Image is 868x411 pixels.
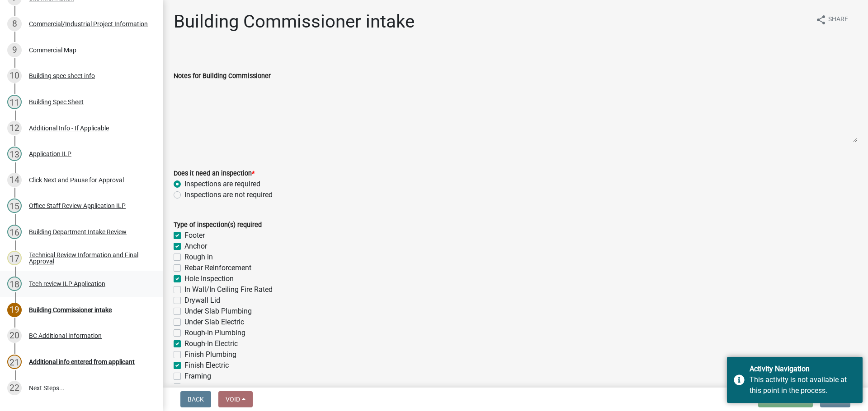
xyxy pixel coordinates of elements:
[226,396,240,403] span: Void
[29,203,126,209] div: Office Staff Review Application ILP
[188,396,204,403] span: Back
[184,273,234,284] label: Hole Inspection
[184,263,251,273] label: Rebar Reinforcement
[7,147,22,161] div: 13
[7,225,22,239] div: 16
[29,229,127,235] div: Building Department Intake Review
[180,391,211,407] button: Back
[7,251,22,265] div: 17
[184,306,252,317] label: Under Slab Plumbing
[184,252,213,263] label: Rough in
[184,349,236,360] label: Finish Plumbing
[29,252,148,264] div: Technical Review Information and Final Approval
[7,43,22,57] div: 9
[184,382,228,393] label: Above Ceiling
[7,69,22,83] div: 10
[29,73,95,79] div: Building spec sheet info
[808,11,855,28] button: shareShare
[184,338,238,349] label: Rough-In Electric
[7,173,22,187] div: 14
[184,284,273,295] label: In Wall/In Ceiling Fire Rated
[29,177,124,183] div: Click Next and Pause for Approval
[29,332,102,339] div: BC Additional Information
[174,11,415,32] h1: Building Commissioner intake
[184,295,220,306] label: Drywall Lid
[7,17,22,31] div: 8
[29,125,109,131] div: Additional Info - If Applicable
[750,364,856,374] div: Activity Navigation
[29,359,135,365] div: Additional info entered from applicant
[184,317,244,328] label: Under Slab Electric
[218,391,253,407] button: Void
[816,14,826,25] i: share
[7,121,22,135] div: 12
[750,374,856,396] div: This activity is not available at this point in the process.
[184,179,260,189] label: Inspections are required
[7,328,22,343] div: 20
[7,277,22,291] div: 18
[29,47,76,53] div: Commercial Map
[184,230,205,241] label: Footer
[184,241,207,252] label: Anchor
[184,189,273,200] label: Inspections are not required
[29,21,148,27] div: Commercial/Industrial Project Information
[828,14,848,25] span: Share
[184,360,229,371] label: Finish Electric
[29,99,84,105] div: Building Spec Sheet
[7,355,22,369] div: 21
[7,199,22,213] div: 15
[174,171,255,177] label: Does it need an inspection
[29,307,112,313] div: Building Commissioner intake
[7,381,22,395] div: 22
[184,328,245,338] label: Rough-In Plumbing
[7,95,22,109] div: 11
[7,303,22,317] div: 19
[29,151,71,157] div: Application ILP
[174,222,262,228] label: Type of inspection(s) required
[29,281,105,287] div: Tech review ILP Application
[174,73,271,79] label: Notes for Building Commissioner
[184,371,211,382] label: Framing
